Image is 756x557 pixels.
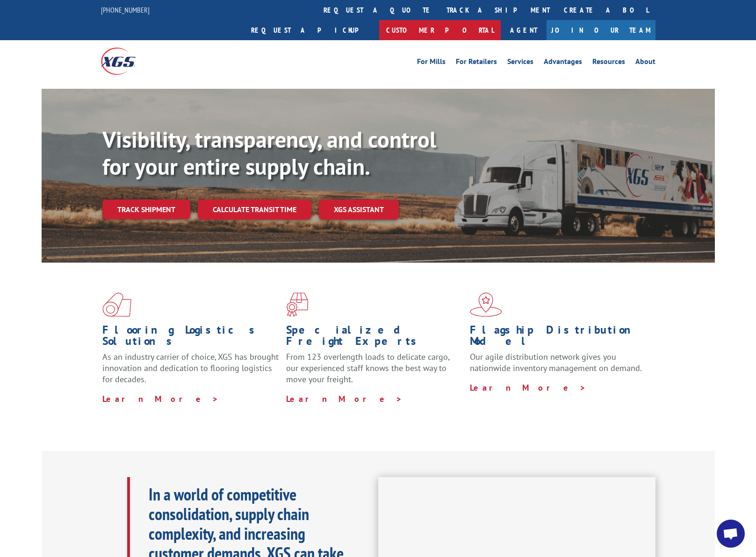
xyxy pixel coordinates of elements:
[717,520,745,548] a: Open chat
[470,324,647,351] h1: Flagship Distribution Model
[547,20,655,40] a: Join Our Team
[592,58,625,68] a: Resources
[635,58,655,68] a: About
[102,351,279,385] span: As an industry carrier of choice, XGS has brought innovation and dedication to flooring logistics...
[470,351,642,373] span: Our agile distribution network gives you nationwide inventory management on demand.
[470,293,502,317] img: xgs-icon-flagship-distribution-model-red
[456,58,497,68] a: For Retailers
[470,382,586,393] a: Learn More >
[244,20,379,40] a: Request a pickup
[286,293,308,317] img: xgs-icon-focused-on-flooring-red
[544,58,582,68] a: Advantages
[102,293,131,317] img: xgs-icon-total-supply-chain-intelligence-red
[379,20,501,40] a: Customer Portal
[286,324,463,351] h1: Specialized Freight Experts
[507,58,533,68] a: Services
[501,20,547,40] a: Agent
[101,5,150,14] a: [PHONE_NUMBER]
[102,200,190,219] a: Track shipment
[102,125,436,181] b: Visibility, transparency, and control for your entire supply chain.
[319,200,399,220] a: XGS ASSISTANT
[417,58,446,68] a: For Mills
[286,393,403,404] a: Learn More >
[286,351,463,393] p: From 123 overlength loads to delicate cargo, our experienced staff knows the best way to move you...
[102,324,279,351] h1: Flooring Logistics Solutions
[198,200,311,220] a: Calculate transit time
[102,393,219,404] a: Learn More >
